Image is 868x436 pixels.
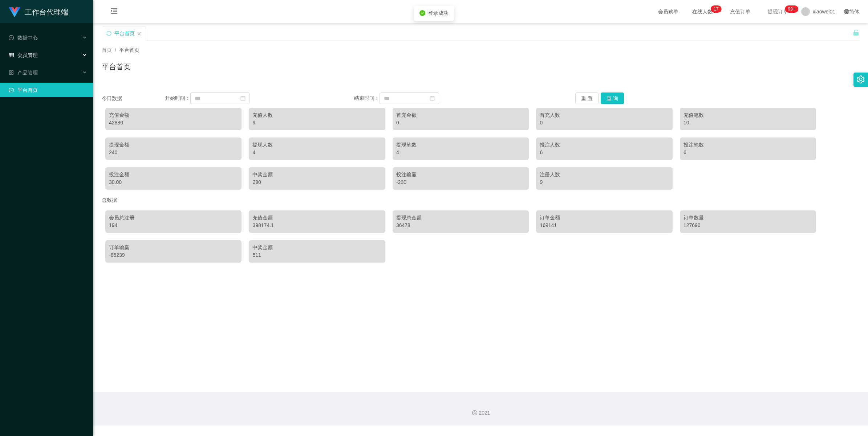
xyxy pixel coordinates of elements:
span: 数据中心 [9,35,38,41]
i: 图标: calendar [430,96,435,101]
div: 充值人数 [252,111,381,119]
a: 工作台代理端 [9,9,68,15]
i: 图标: close [137,32,141,36]
sup: 17 [711,5,721,13]
div: -230 [396,178,525,186]
i: 图标: setting [857,75,865,83]
div: 6 [684,149,812,156]
div: 4 [252,149,381,156]
span: 提现订单 [764,9,792,14]
div: 398174.1 [252,222,381,229]
div: 订单输赢 [109,244,238,251]
i: 图标: copyright [472,410,477,415]
div: 充值金额 [109,111,238,119]
div: 0 [396,119,525,127]
div: 42880 [109,119,238,127]
div: 订单金额 [540,214,669,222]
div: 511 [252,251,381,259]
div: 会员总注册 [109,214,238,222]
i: icon: check-circle [419,10,425,16]
i: 图标: sync [106,31,111,36]
div: 提现人数 [252,141,381,149]
span: 充值订单 [726,9,754,14]
div: 194 [109,222,238,229]
a: 图标: dashboard平台首页 [9,83,87,97]
span: 登录成功 [428,10,449,16]
div: 投注金额 [109,171,238,178]
div: 今日数据 [102,95,165,102]
i: 图标: check-circle-o [9,35,14,40]
div: 2021 [99,409,862,417]
div: 总数据 [102,193,859,207]
span: 会员管理 [9,52,38,58]
div: 提现笔数 [396,141,525,149]
div: 充值笔数 [684,111,812,119]
sup: 1051 [785,5,798,13]
i: 图标: calendar [240,96,246,101]
div: 0 [540,119,669,127]
div: 127690 [684,222,812,229]
h1: 平台首页 [102,61,131,72]
div: 36478 [396,222,525,229]
img: logo.9652507e.png [9,7,20,17]
div: 首充金额 [396,111,525,119]
i: 图标: global [844,9,849,14]
div: 提现总金额 [396,214,525,222]
div: 中奖金额 [252,244,381,251]
div: 290 [252,178,381,186]
div: 平台首页 [114,26,135,40]
div: 充值金额 [252,214,381,222]
i: 图标: menu-fold [102,0,126,24]
div: 投注输赢 [396,171,525,178]
span: 平台首页 [119,47,139,53]
div: 169141 [540,222,669,229]
div: 中奖金额 [252,171,381,178]
span: 首页 [102,47,112,53]
div: 10 [684,119,812,127]
div: 9 [540,178,669,186]
div: 订单数量 [684,214,812,222]
span: 结束时间： [354,95,380,101]
span: 开始时间： [165,95,190,101]
p: 7 [716,5,719,13]
i: 图标: table [9,53,14,58]
span: / [115,47,116,53]
div: 投注人数 [540,141,669,149]
button: 查 询 [601,92,624,104]
div: 6 [540,149,669,156]
div: 注册人数 [540,171,669,178]
i: 图标: unlock [853,29,859,36]
div: 240 [109,149,238,156]
h1: 工作台代理端 [25,0,68,24]
div: 投注笔数 [684,141,812,149]
div: 提现金额 [109,141,238,149]
span: 产品管理 [9,70,38,75]
div: 9 [252,119,381,127]
div: 首充人数 [540,111,669,119]
button: 重 置 [575,92,599,104]
i: 图标: appstore-o [9,70,14,75]
div: 4 [396,149,525,156]
div: 30.00 [109,178,238,186]
p: 1 [714,5,716,13]
span: 在线人数 [689,9,716,14]
div: -86239 [109,251,238,259]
